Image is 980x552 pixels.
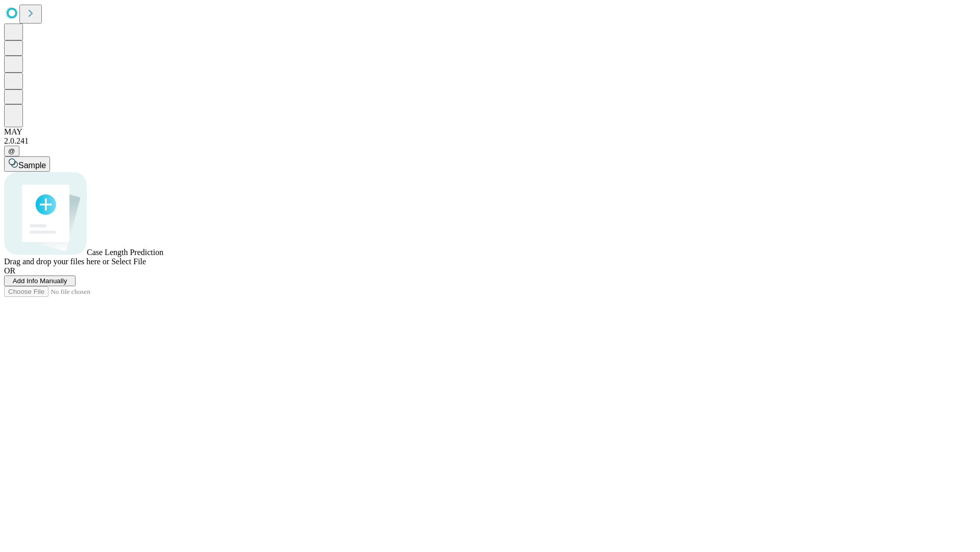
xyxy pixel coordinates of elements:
div: MAY [4,127,976,136]
span: Case Length Prediction [87,248,163,257]
button: Add Info Manually [4,275,76,286]
span: Select File [111,257,146,266]
span: OR [4,266,15,275]
button: Sample [4,156,50,172]
span: Add Info Manually [13,277,67,285]
div: 2.0.241 [4,136,976,146]
span: Sample [18,161,46,170]
span: @ [8,147,15,155]
button: @ [4,146,19,156]
span: Drag and drop your files here or [4,257,109,266]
